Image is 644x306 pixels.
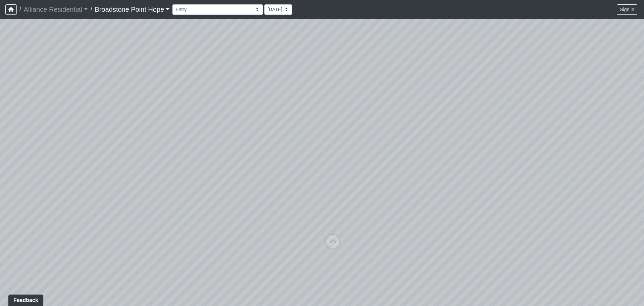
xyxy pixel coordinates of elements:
[95,3,170,16] a: Broadstone Point Hope
[5,293,45,306] iframe: Ybug feedback widget
[617,4,637,15] button: Sign in
[17,3,23,16] span: /
[23,3,88,16] a: Alliance Residential
[88,3,95,16] span: /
